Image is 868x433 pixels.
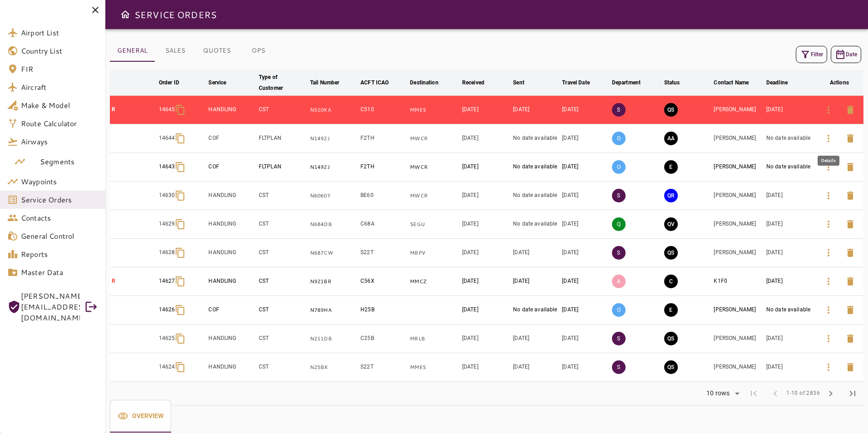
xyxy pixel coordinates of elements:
[712,124,764,153] td: [PERSON_NAME]
[664,275,678,288] button: CLOSED
[21,45,98,56] span: Country List
[612,132,626,145] p: O
[360,77,400,88] span: ACFT ICAO
[359,353,408,382] td: S22T
[40,156,98,167] span: Segments
[786,389,820,398] span: 1-10 of 2836
[259,72,295,93] div: Type of Customer
[159,106,175,113] p: 14645
[839,328,861,349] button: Delete
[359,325,408,353] td: C25B
[257,182,308,210] td: CST
[818,328,839,349] button: Details
[410,364,459,371] p: MMES
[818,356,839,378] button: Details
[612,160,626,174] p: O
[207,296,257,325] td: COF
[612,103,626,117] p: S
[207,267,257,296] td: HANDLING
[207,96,257,124] td: HANDLING
[410,77,438,88] div: Destination
[359,210,408,239] td: C68A
[712,153,764,182] td: [PERSON_NAME]
[21,27,98,38] span: Airport List
[839,185,861,207] button: Delete
[839,242,861,264] button: Delete
[664,189,678,202] button: QUOTE REQUESTED
[310,192,357,200] p: N6060Y
[159,77,179,88] div: Order ID
[257,96,308,124] td: CST
[159,134,175,142] p: 14644
[714,77,760,88] span: Contact Name
[562,77,589,88] div: Travel Date
[110,40,155,62] button: GENERAL
[766,77,799,88] span: Deadline
[664,217,678,231] button: QUOTE VALIDATED
[511,267,560,296] td: [DATE]
[259,72,306,93] span: Type of Customer
[511,124,560,153] td: No date available
[462,77,496,88] span: Received
[207,325,257,353] td: HANDLING
[159,77,191,88] span: Order ID
[257,353,308,382] td: CST
[764,153,815,182] td: No date available
[839,299,861,321] button: Delete
[208,77,238,88] span: Service
[21,290,80,323] span: [PERSON_NAME][EMAIL_ADDRESS][DOMAIN_NAME]
[839,271,861,292] button: Delete
[743,383,764,404] span: First Page
[612,303,626,317] p: O
[207,239,257,267] td: HANDLING
[410,249,459,257] p: MBPV
[764,325,815,353] td: [DATE]
[712,353,764,382] td: [PERSON_NAME]
[310,335,357,343] p: N211DB
[21,249,98,260] span: Reports
[207,153,257,182] td: COF
[764,353,815,382] td: [DATE]
[110,400,171,433] div: basic tabs example
[207,182,257,210] td: HANDLING
[839,156,861,178] button: Delete
[820,383,842,404] span: Next Page
[560,239,610,267] td: [DATE]
[511,239,560,267] td: [DATE]
[460,96,511,124] td: [DATE]
[764,182,815,210] td: [DATE]
[764,210,815,239] td: [DATE]
[21,82,98,93] span: Aircraft
[155,40,196,62] button: SALES
[818,185,839,207] button: Details
[207,210,257,239] td: HANDLING
[612,189,626,202] p: S
[460,182,511,210] td: [DATE]
[839,128,861,149] button: Delete
[560,353,610,382] td: [DATE]
[257,239,308,267] td: CST
[21,136,98,147] span: Airways
[664,77,692,88] span: Status
[818,271,839,292] button: Details
[410,221,459,228] p: SEGU
[612,360,626,374] p: S
[159,220,175,228] p: 14629
[712,325,764,353] td: [PERSON_NAME]
[460,210,511,239] td: [DATE]
[712,210,764,239] td: [PERSON_NAME]
[110,40,279,62] div: basic tabs example
[310,77,351,88] span: Tail Number
[511,96,560,124] td: [DATE]
[714,77,749,88] div: Contact Name
[818,299,839,321] button: Details
[664,332,678,345] button: QUOTE SENT
[159,277,175,285] p: 14627
[818,213,839,235] button: Details
[359,239,408,267] td: S22T
[511,210,560,239] td: No date available
[818,156,839,178] button: Details
[410,163,459,171] p: MWCR
[360,77,389,88] div: ACFT ICAO
[511,153,560,182] td: No date available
